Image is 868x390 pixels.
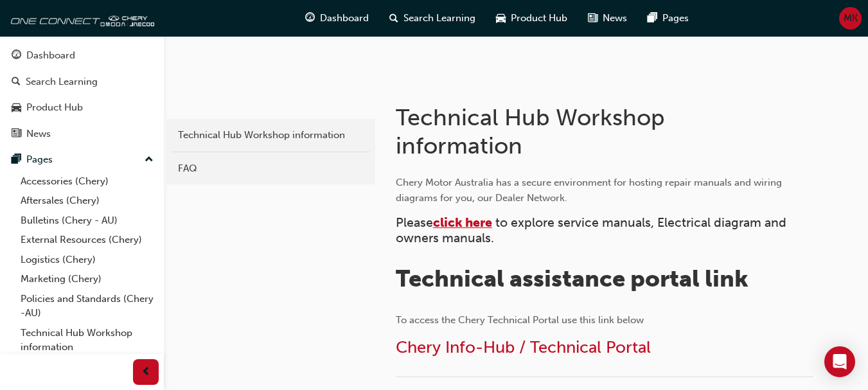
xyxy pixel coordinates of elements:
[396,314,644,326] span: To access the Chery Technical Portal use this link below
[389,10,398,26] span: search-icon
[12,154,21,166] span: pages-icon
[396,215,433,230] span: Please
[379,5,486,31] a: search-iconSearch Learning
[396,337,651,357] a: Chery Info-Hub / Technical Portal
[603,11,627,26] span: News
[511,11,567,26] span: Product Hub
[26,127,51,141] div: News
[403,11,475,26] span: Search Learning
[5,41,159,148] button: DashboardSearch LearningProduct HubNews
[5,148,159,172] button: Pages
[578,5,637,31] a: news-iconNews
[824,346,855,377] div: Open Intercom Messenger
[637,5,699,31] a: pages-iconPages
[141,364,151,380] span: prev-icon
[320,11,369,26] span: Dashboard
[12,50,21,62] span: guage-icon
[844,11,858,26] span: MK
[145,152,154,168] span: up-icon
[662,11,689,26] span: Pages
[295,5,379,31] a: guage-iconDashboard
[12,76,21,88] span: search-icon
[172,124,370,146] a: Technical Hub Workshop information
[6,5,154,31] img: oneconnect
[5,70,159,94] a: Search Learning
[15,269,159,289] a: Marketing (Chery)
[15,289,159,323] a: Policies and Standards (Chery -AU)
[5,122,159,146] a: News
[172,157,370,180] a: FAQ
[496,10,506,26] span: car-icon
[15,323,159,357] a: Technical Hub Workshop information
[5,96,159,120] a: Product Hub
[396,265,748,292] span: Technical assistance portal link
[178,128,364,143] div: Technical Hub Workshop information
[26,152,53,167] div: Pages
[15,191,159,211] a: Aftersales (Chery)
[839,7,862,30] button: MK
[26,48,75,63] div: Dashboard
[486,5,578,31] a: car-iconProduct Hub
[648,10,657,26] span: pages-icon
[396,103,770,159] h1: Technical Hub Workshop information
[12,129,21,140] span: news-icon
[305,10,315,26] span: guage-icon
[15,172,159,191] a: Accessories (Chery)
[396,215,790,245] span: to explore service manuals, Electrical diagram and owners manuals.
[588,10,598,26] span: news-icon
[433,215,492,230] a: click here
[178,161,364,176] div: FAQ
[15,230,159,250] a: External Resources (Chery)
[396,177,784,204] span: Chery Motor Australia has a secure environment for hosting repair manuals and wiring diagrams for...
[26,75,98,89] div: Search Learning
[15,250,159,270] a: Logistics (Chery)
[15,211,159,231] a: Bulletins (Chery - AU)
[5,44,159,67] a: Dashboard
[26,100,83,115] div: Product Hub
[12,102,21,114] span: car-icon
